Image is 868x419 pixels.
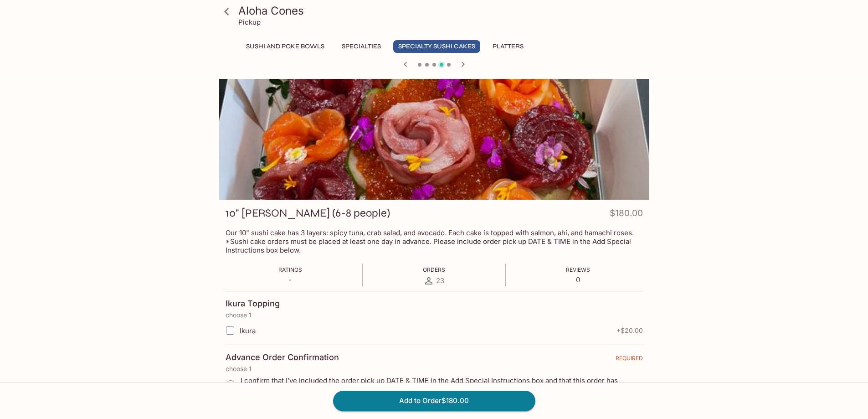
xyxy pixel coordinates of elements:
[238,4,646,18] h3: Aloha Cones
[616,327,643,334] span: + $20.00
[488,40,529,53] button: Platters
[566,266,590,273] span: Reviews
[610,206,643,224] h4: $180.00
[240,326,256,335] span: Ikura
[393,40,480,53] button: Specialty Sushi Cakes
[241,40,329,53] button: Sushi and Poke Bowls
[241,376,636,393] span: I confirm that I’ve included the order pick up DATE & TIME in the Add Special Instructions box an...
[226,311,643,319] p: choose 1
[226,352,339,362] h4: Advance Order Confirmation
[226,206,390,220] h3: 10" [PERSON_NAME] (6-8 people)
[238,18,261,26] p: Pickup
[337,40,386,53] button: Specialties
[616,355,643,365] span: REQUIRED
[226,365,643,372] p: choose 1
[226,228,643,254] p: Our 10" sushi cake has 3 layers: spicy tuna, crab salad, and avocado. Each cake is topped with sa...
[423,266,445,273] span: Orders
[566,275,590,284] p: 0
[278,275,302,284] p: -
[436,276,444,285] span: 23
[219,79,649,200] div: 10" Sushi Cake (6-8 people)
[333,391,535,411] button: Add to Order$180.00
[226,299,280,309] h4: Ikura Topping
[278,266,302,273] span: Ratings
